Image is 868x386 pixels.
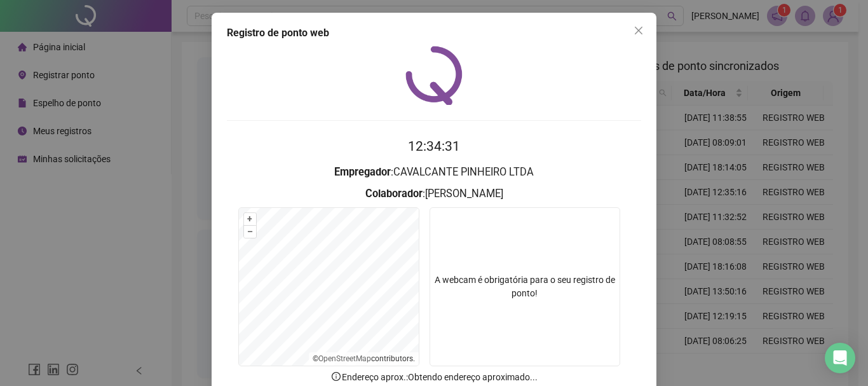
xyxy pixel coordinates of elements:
button: Close [628,20,649,41]
strong: Empregador [334,166,391,178]
span: info-circle [330,371,342,382]
h3: : CAVALCANTE PINHEIRO LTDA [227,164,641,181]
div: Registro de ponto web [227,25,641,41]
button: + [244,213,256,225]
p: Endereço aprox. : Obtendo endereço aproximado... [227,370,641,384]
img: QRPoint [405,46,463,105]
button: – [244,226,256,238]
div: Open Intercom Messenger [825,343,855,373]
span: close [634,25,644,36]
h3: : [PERSON_NAME] [227,186,641,202]
div: A webcam é obrigatória para o seu registro de ponto! [430,207,620,366]
time: 12:34:31 [408,139,460,154]
strong: Colaborador [365,188,423,200]
li: © contributors. [313,354,415,363]
a: OpenStreetMap [318,354,371,363]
